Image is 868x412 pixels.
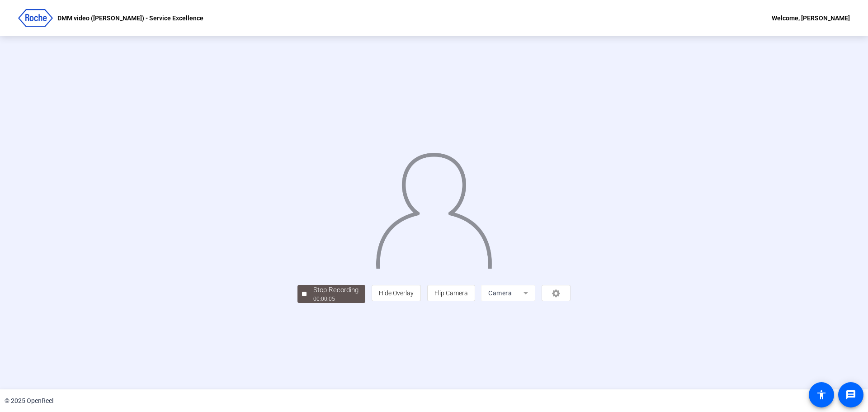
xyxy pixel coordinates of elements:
[375,146,493,269] img: overlay
[427,285,475,301] button: Flip Camera
[772,13,850,24] div: Welcome, [PERSON_NAME]
[372,285,421,301] button: Hide Overlay
[379,289,414,297] span: Hide Overlay
[845,389,856,400] mat-icon: message
[297,285,365,303] button: Stop Recording00:00:05
[434,289,468,297] span: Flip Camera
[5,396,53,406] div: © 2025 OpenReel
[313,295,359,303] div: 00:00:05
[816,389,827,400] mat-icon: accessibility
[18,9,53,27] img: OpenReel logo
[57,13,203,24] p: DMM video ([PERSON_NAME]) - Service Excellence
[313,285,359,295] div: Stop Recording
